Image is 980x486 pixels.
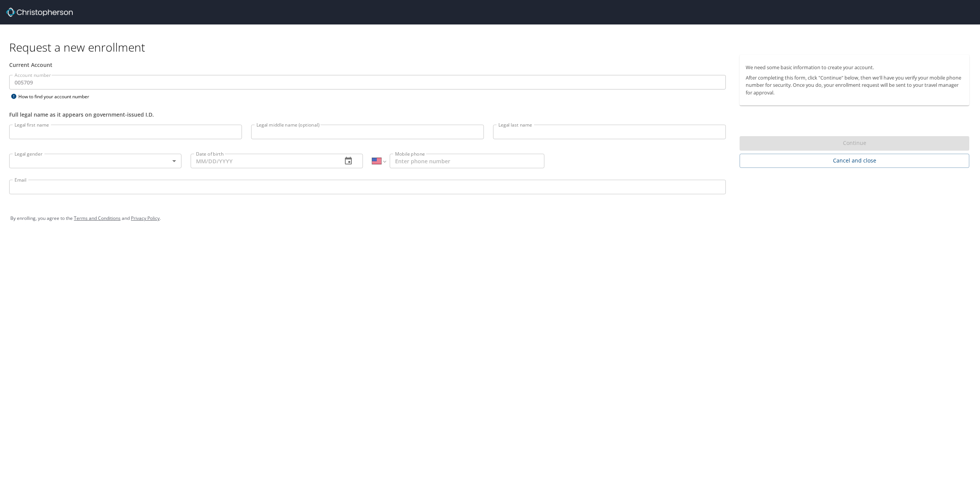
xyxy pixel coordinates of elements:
p: We need some basic information to create your account. [746,64,963,71]
div: Full legal name as it appears on government-issued I.D. [9,111,726,119]
p: After completing this form, click "Continue" below, then we'll have you verify your mobile phone ... [746,74,963,96]
img: cbt logo [6,8,73,17]
button: Cancel and close [740,154,969,168]
a: Privacy Policy [131,215,160,221]
div: ​ [9,154,181,168]
div: By enrolling, you agree to the and . [10,209,970,228]
div: How to find your account number [9,92,105,101]
a: Terms and Conditions [74,215,121,221]
div: Current Account [9,61,726,69]
span: Cancel and close [746,156,963,166]
input: Enter phone number [390,154,544,168]
input: MM/DD/YYYY [191,154,336,168]
h1: Request a new enrollment [9,40,975,55]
